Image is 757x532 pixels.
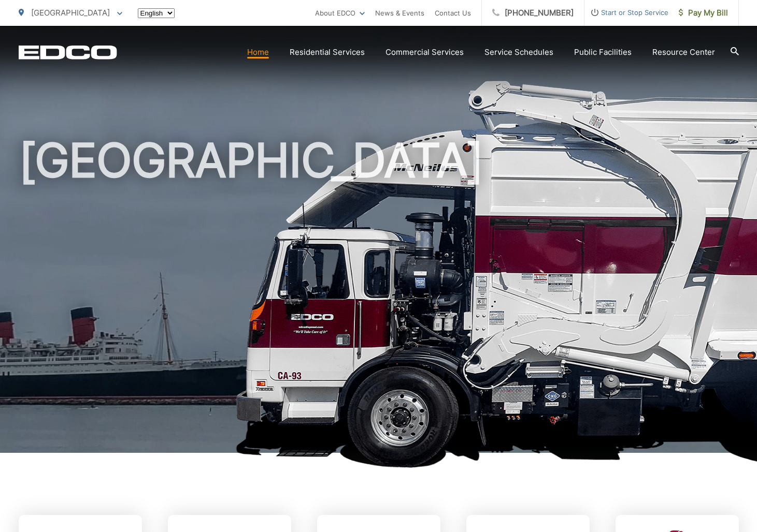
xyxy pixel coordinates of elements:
[375,7,424,19] a: News & Events
[652,46,715,58] a: Resource Center
[484,46,553,58] a: Service Schedules
[19,135,739,462] h1: [GEOGRAPHIC_DATA]
[31,8,110,18] span: [GEOGRAPHIC_DATA]
[315,7,365,19] a: About EDCO
[19,45,117,60] a: EDCD logo. Return to the homepage.
[138,8,175,18] select: Select a language
[679,7,728,19] span: Pay My Bill
[247,46,269,58] a: Home
[574,46,632,58] a: Public Facilities
[290,46,365,58] a: Residential Services
[385,46,464,58] a: Commercial Services
[435,7,471,19] a: Contact Us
